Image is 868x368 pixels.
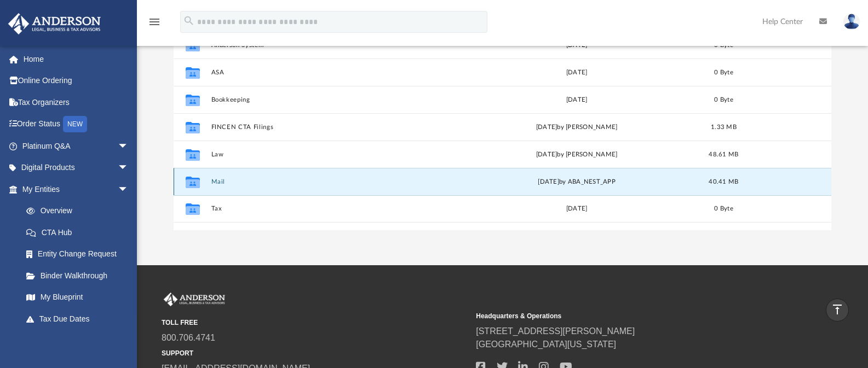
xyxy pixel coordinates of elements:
[8,330,140,352] a: My Anderson Teamarrow_drop_down
[162,333,215,342] a: 800.706.4741
[456,40,697,50] div: [DATE]
[456,204,697,214] div: [DATE]
[118,157,140,179] span: arrow_drop_down
[183,15,195,27] i: search
[714,42,733,48] span: 0 Byte
[831,303,844,316] i: vertical_align_top
[118,135,140,157] span: arrow_drop_down
[476,311,783,321] small: Headquarters & Operations
[211,178,451,185] button: Mail
[8,91,145,113] a: Tax Organizers
[8,178,145,200] a: My Entitiesarrow_drop_down
[714,206,733,212] span: 0 Byte
[211,205,451,212] button: Tax
[15,265,145,287] a: Binder Walkthrough
[826,299,849,322] a: vertical_align_top
[456,177,697,187] div: [DATE] by ABA_NEST_APP
[15,200,145,222] a: Overview
[456,150,697,160] div: [DATE] by [PERSON_NAME]
[211,151,451,158] button: Law
[709,179,738,185] span: 40.41 MB
[15,243,145,265] a: Entity Change Request
[8,48,145,70] a: Home
[8,113,145,136] a: Order StatusNEW
[15,287,140,308] a: My Blueprint
[211,69,451,76] button: ASA
[456,122,697,132] div: [DATE] by [PERSON_NAME]
[148,21,161,28] a: menu
[711,124,737,130] span: 1.33 MB
[8,135,145,157] a: Platinum Q&Aarrow_drop_down
[8,157,145,179] a: Digital Productsarrow_drop_down
[456,68,697,78] div: [DATE]
[476,340,616,349] a: [GEOGRAPHIC_DATA][US_STATE]
[63,116,87,132] div: NEW
[162,293,227,307] img: Anderson Advisors Platinum Portal
[15,308,145,330] a: Tax Due Dates
[174,4,832,230] div: grid
[843,14,860,30] img: User Pic
[5,13,104,34] img: Anderson Advisors Platinum Portal
[211,42,451,49] button: Anderson System
[15,221,145,243] a: CTA Hub
[162,318,468,328] small: TOLL FREE
[118,178,140,201] span: arrow_drop_down
[709,151,738,157] span: 48.61 MB
[118,330,140,352] span: arrow_drop_down
[148,15,161,28] i: menu
[211,96,451,103] button: Bookkeeping
[456,95,697,105] div: [DATE]
[162,348,468,358] small: SUPPORT
[714,97,733,103] span: 0 Byte
[476,326,635,336] a: [STREET_ADDRESS][PERSON_NAME]
[714,69,733,75] span: 0 Byte
[211,124,451,131] button: FINCEN CTA Filings
[8,70,145,92] a: Online Ordering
